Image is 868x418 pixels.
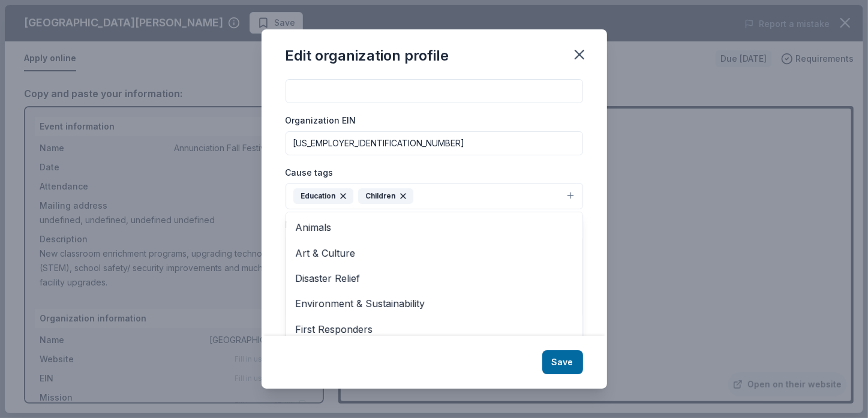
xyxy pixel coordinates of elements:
div: Children [358,188,413,204]
div: EducationChildren [286,212,583,356]
span: Environment & Sustainability [296,296,573,311]
div: Education [293,188,353,204]
span: Disaster Relief [296,270,573,286]
span: Animals [296,219,573,235]
button: EducationChildren [286,183,583,209]
span: First Responders [296,321,573,337]
span: Art & Culture [296,245,573,261]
